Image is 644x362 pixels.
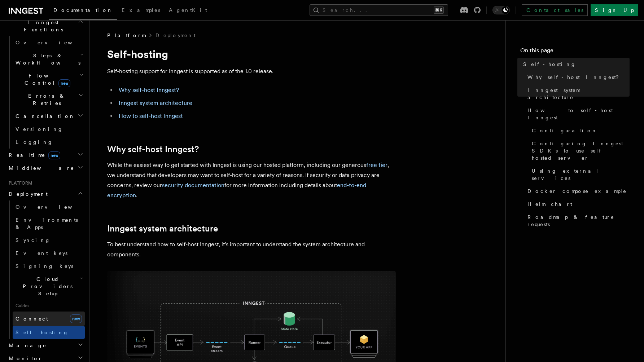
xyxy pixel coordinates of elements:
button: Inngest Functions [6,16,85,36]
span: new [58,79,70,87]
a: Versioning [13,123,85,136]
span: Connect [16,316,48,322]
a: Roadmap & feature requests [525,211,630,231]
span: Event keys [16,250,67,256]
button: Flow Controlnew [13,69,85,89]
span: Steps & Workflows [13,52,80,66]
h1: Self-hosting [107,48,396,61]
a: Event keys [13,247,85,260]
p: To best understand how to self-host Inngest, it's important to understand the system architecture... [107,239,396,260]
a: Self-hosting [520,58,630,71]
button: Middleware [6,162,85,175]
a: Why self-host Inngest? [119,87,179,93]
span: Environments & Apps [16,217,78,230]
a: How to self-host Inngest [119,112,183,119]
a: AgentKit [165,2,211,19]
span: Realtime [6,151,60,159]
span: Platform [6,180,32,186]
a: Self hosting [13,326,85,339]
span: new [70,314,82,323]
a: Inngest system architecture [107,224,218,234]
button: Realtimenew [6,149,85,162]
a: Connectnew [13,312,85,326]
a: Inngest system architecture [119,100,192,106]
span: Roadmap & feature requests [527,213,630,228]
span: Syncing [16,237,51,243]
a: security documentation [162,182,224,189]
span: AgentKit [169,7,207,13]
span: Using external services [532,167,630,182]
span: Manage [6,342,47,349]
span: Helm chart [527,200,572,208]
span: Configuring Inngest SDKs to use self-hosted server [532,140,630,162]
span: Flow Control [13,72,79,87]
span: Configuration [532,127,597,134]
a: Signing keys [13,260,85,273]
button: Cloud Providers Setup [13,273,85,300]
button: Cancellation [13,110,85,123]
a: Environments & Apps [13,213,85,234]
button: Search...⌘K [310,4,448,16]
span: Platform [107,32,145,39]
a: Deployment [155,32,196,39]
a: Documentation [49,2,117,20]
button: Manage [6,339,85,352]
a: Overview [13,36,85,49]
span: Inngest system architecture [527,87,630,101]
span: Deployment [6,190,48,198]
a: Sign Up [591,4,638,16]
a: Configuring Inngest SDKs to use self-hosted server [529,137,630,164]
a: Inngest system architecture [525,84,630,104]
button: Errors & Retries [13,89,85,110]
a: Logging [13,136,85,149]
span: Why self-host Inngest? [527,74,624,81]
span: Self hosting [16,330,69,335]
a: Docker compose example [525,185,630,198]
span: Documentation [53,7,113,13]
div: Inngest Functions [6,36,85,149]
span: new [48,151,60,159]
p: While the easiest way to get started with Inngest is using our hosted platform, including our gen... [107,160,396,200]
a: How to self-host Inngest [525,104,630,124]
div: Deployment [6,200,85,339]
span: Monitor [6,355,43,362]
span: Middleware [6,164,74,172]
span: Logging [16,139,53,145]
span: Docker compose example [527,187,627,195]
a: Overview [13,200,85,213]
span: Versioning [16,126,63,132]
span: Cancellation [13,112,75,120]
span: How to self-host Inngest [527,107,630,121]
a: Why self-host Inngest? [107,144,199,154]
span: Cloud Providers Setup [13,275,80,297]
button: Toggle dark mode [492,6,510,14]
button: Steps & Workflows [13,49,85,69]
kbd: ⌘K [434,6,444,14]
span: Overview [16,40,90,45]
span: Examples [122,7,160,13]
a: Helm chart [525,198,630,211]
a: Examples [117,2,165,19]
a: Using external services [529,164,630,185]
span: Errors & Retries [13,92,78,107]
a: Syncing [13,234,85,247]
span: Self-hosting [523,61,576,68]
button: Deployment [6,187,85,200]
a: Why self-host Inngest? [525,71,630,84]
h4: On this page [520,46,630,58]
span: Guides [13,300,85,312]
a: Configuration [529,124,630,137]
span: Inngest Functions [6,19,78,33]
span: Signing keys [16,263,73,269]
a: free tier [366,162,387,168]
span: Overview [16,204,90,210]
p: Self-hosting support for Inngest is supported as of the 1.0 release. [107,66,396,76]
a: Contact sales [522,4,588,16]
